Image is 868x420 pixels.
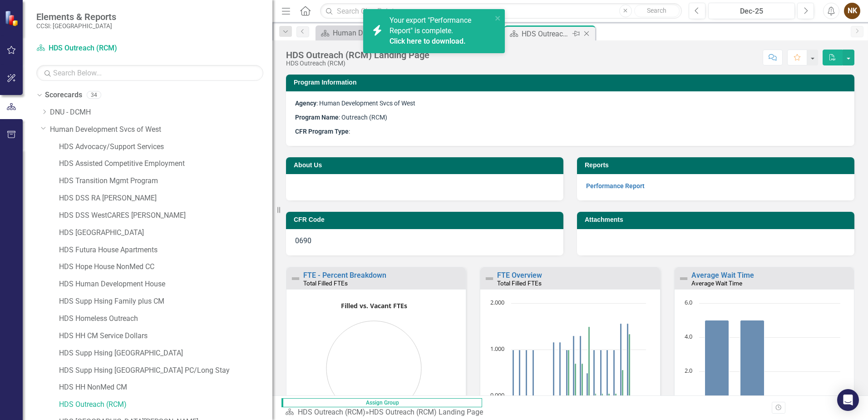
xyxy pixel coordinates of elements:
[59,245,272,255] a: HDS Futura House Apartments
[369,408,483,416] div: HDS Outreach (RCM) Landing Page
[705,320,729,406] path: Q1-25, 5. Actual.
[286,50,429,60] div: HDS Outreach (RCM) Landing Page
[708,3,795,19] button: Dec-25
[333,27,404,39] div: Human Development Svcs of [GEOGRAPHIC_DATA] Page
[59,176,272,186] a: HDS Transition Mgmt Program
[526,350,528,396] path: Q3-21, 1. Filled FTE.
[59,142,272,152] a: HDS Advocacy/Support Services
[522,28,570,40] div: HDS Outreach (RCM) Landing Page
[87,91,101,99] div: 34
[615,394,617,396] path: Q4-24, 0.05. Vacant FTE.
[50,107,272,118] a: DNU - DCMH
[50,125,272,135] a: Human Development Svcs of West
[59,210,272,221] a: HDS DSS WestCARES [PERSON_NAME]
[497,271,542,280] a: FTE Overview
[627,324,629,396] path: Q2-25, 1.562. Filled FTE.
[685,332,692,340] text: 4.0
[295,100,415,107] span: : Human Development Svcs of West
[59,262,272,272] a: HDS Hope House NonMed CC
[295,128,349,135] strong: CFR Program Type
[647,7,666,14] span: Search
[608,394,610,396] path: Q3-24, 0.05. Vacant FTE.
[298,408,365,416] a: HDS Outreach (RCM)
[622,370,624,396] path: Q1-25, 0.562. Vacant FTE.
[844,3,860,19] button: NK
[602,394,603,396] path: Q2-24, 0.05. Vacant FTE.
[490,391,504,399] text: 0.000
[595,394,597,396] path: Q1-24, 0.05. Vacant FTE.
[629,334,631,396] path: Q2-25, 1.338. Vacant FTE.
[484,273,495,284] img: Not Defined
[59,228,272,238] a: HDS [GEOGRAPHIC_DATA]
[533,350,534,396] path: Q4-21, 1. Filled FTE.
[593,350,595,396] path: Q1-24, 1. Filled FTE.
[711,6,792,17] div: Dec-25
[341,301,407,310] text: Filled vs. Vacant FTEs
[607,350,608,396] path: Q3-24, 1. Filled FTE.
[490,298,504,306] text: 2.000
[295,236,311,245] span: 0690
[36,43,150,54] a: HDS Outreach (RCM)
[390,37,466,45] a: Click here to download.
[634,5,680,17] button: Search
[586,182,645,190] a: Performance Report
[613,350,615,396] path: Q4-24, 1. Filled FTE.
[36,65,263,81] input: Search Below...
[685,366,692,375] text: 2.0
[490,345,504,353] text: 1.000
[290,273,301,284] img: Not Defined
[59,314,272,324] a: HDS Homeless Outreach
[582,364,583,396] path: Q3-23, 0.7. Vacant FTE.
[566,350,568,396] path: Q1-23, 1. Filled FTE.
[295,128,350,135] span: :
[5,10,20,26] img: ClearPoint Strategy
[295,114,387,121] span: : Outreach (RCM)
[585,216,850,223] h3: Attachments
[36,11,116,22] span: Elements & Reports
[320,3,682,19] input: Search ClearPoint...
[59,279,272,290] a: HDS Human Development House
[685,298,692,306] text: 6.0
[497,280,542,287] small: Total Filled FTEs
[36,22,116,30] small: CCSI: [GEOGRAPHIC_DATA]
[495,13,501,23] button: close
[390,16,490,47] span: Your export "Performance Report" is complete.
[286,60,429,67] div: HDS Outreach (RCM)
[281,398,482,407] span: Assign Group
[303,280,348,287] small: Total Filled FTEs
[294,162,559,169] h3: About Us
[59,331,272,341] a: HDS HH CM Service Dollars
[620,324,622,396] path: Q1-25, 1.562. Filled FTE.
[588,327,590,396] path: Q4-23, 1.5. Vacant FTE.
[678,273,689,284] img: Not Defined
[45,90,82,100] a: Scorecards
[837,389,859,411] div: Open Intercom Messenger
[587,373,588,396] path: Q4-23, 0.5. Filled FTE.
[600,350,602,396] path: Q2-24, 1. Filled FTE.
[740,320,764,406] path: Q2-25, 5. Actual.
[691,280,742,287] small: Average Wait Time
[580,336,582,396] path: Q3-23, 1.3. Filled FTE.
[294,79,850,86] h3: Program Information
[585,162,850,169] h3: Reports
[285,407,487,418] div: »
[59,159,272,169] a: HDS Assisted Competitive Employment
[573,336,575,396] path: Q2-23, 1.3. Filled FTE.
[59,348,272,359] a: HDS Supp Hsing [GEOGRAPHIC_DATA]
[294,216,559,223] h3: CFR Code
[519,350,521,396] path: Q2-21, 1. Filled FTE.
[575,364,577,396] path: Q2-23, 0.7. Vacant FTE.
[59,382,272,393] a: HDS HH NonMed CM
[295,100,316,107] strong: Agency
[691,271,754,280] a: Average Wait Time
[553,342,555,396] path: Q3-22, 1.16. Filled FTE.
[318,27,404,39] a: Human Development Svcs of [GEOGRAPHIC_DATA] Page
[59,296,272,307] a: HDS Supp Hsing Family plus CM
[568,350,570,396] path: Q1-23, 1. Vacant FTE.
[559,342,561,396] path: Q4-22, 1.16. Filled FTE.
[59,400,272,410] a: HDS Outreach (RCM)
[59,193,272,204] a: HDS DSS RA [PERSON_NAME]
[295,114,339,121] strong: Program Name
[513,350,514,396] path: Q1-21, 1. Filled FTE.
